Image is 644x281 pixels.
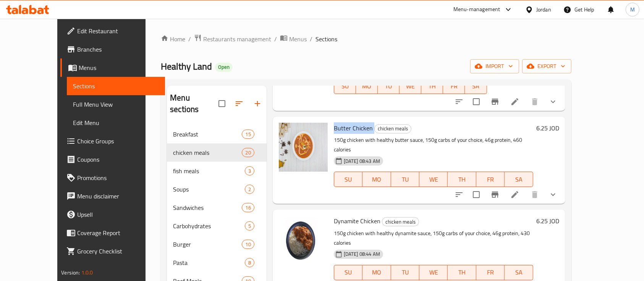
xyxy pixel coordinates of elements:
span: WE [422,174,445,185]
span: Choice Groups [77,136,159,146]
div: chicken meals [173,148,242,157]
span: Soups [173,185,245,194]
span: TH [451,174,473,185]
span: 3 [245,167,254,175]
a: Branches [60,40,165,58]
span: Sections [73,81,159,91]
span: [DATE] 08:43 AM [341,158,383,165]
button: FR [476,265,505,280]
button: sort-choices [450,93,468,111]
div: Menu-management [453,5,500,14]
a: Upsell [60,205,165,224]
span: Edit Restaurant [77,26,159,36]
button: show more [544,185,562,204]
div: chicken meals [374,124,411,133]
p: 150g chicken with healthy dynamite sauce, 150g carbs of your choice, 46g protein, 430 calories [334,229,533,248]
a: Choice Groups [60,132,165,150]
a: Full Menu View [67,95,165,114]
p: 150g chicken with healthy butter sauce, 150g carbs of your choice, 46g protein, 460 calories [334,135,533,154]
span: Promotions [77,173,159,182]
div: fish meals3 [167,162,267,180]
span: Grocery Checklist [77,247,159,256]
div: Sandwiches16 [167,198,267,217]
a: Coupons [60,150,165,169]
button: WE [419,265,448,280]
button: WE [419,172,448,187]
li: / [310,34,312,44]
span: Restaurants management [203,34,271,44]
div: items [245,185,254,194]
span: chicken meals [382,218,419,226]
span: Upsell [77,210,159,219]
button: import [470,59,519,73]
button: Branch-specific-item [486,93,504,111]
span: MO [359,81,375,92]
button: sort-choices [450,185,468,204]
span: export [528,62,565,71]
span: Branches [77,45,159,54]
span: FR [479,267,502,278]
button: export [522,59,571,73]
span: TU [394,267,416,278]
span: fish meals [173,166,245,175]
span: Menus [289,34,307,44]
span: 2 [245,186,254,193]
button: FR [476,172,505,187]
button: delete [526,185,544,204]
span: FR [479,174,502,185]
button: SU [334,172,362,187]
div: Sandwiches [173,203,242,212]
div: Carbohydrates5 [167,217,267,235]
span: 15 [242,131,254,138]
span: Sections [316,34,337,44]
button: TU [391,265,419,280]
div: chicken meals [382,217,419,226]
span: Coupons [77,155,159,164]
div: Breakfast15 [167,125,267,143]
span: SA [508,267,530,278]
span: Burger [173,240,242,249]
div: items [242,130,254,139]
span: Healthy Land [161,58,212,75]
span: WE [422,267,445,278]
button: TH [421,79,443,94]
div: Burger10 [167,235,267,253]
h6: 6.25 JOD [536,216,559,226]
span: Carbohydrates [173,221,245,231]
button: show more [544,93,562,111]
span: Butter Chicken [334,122,373,134]
h2: Menu sections [170,92,218,115]
span: Coverage Report [77,228,159,237]
button: MO [362,172,391,187]
a: Menus [280,34,307,44]
div: items [245,258,254,267]
a: Promotions [60,169,165,187]
span: MO [366,267,388,278]
span: Menus [79,63,159,72]
button: delete [526,93,544,111]
span: 1.0.0 [81,268,93,278]
span: Dynamite Chicken [334,215,380,227]
a: Edit Restaurant [60,22,165,40]
a: Home [161,34,185,44]
span: TH [451,267,473,278]
a: Sections [67,77,165,95]
button: SA [465,79,487,94]
span: TH [424,81,440,92]
a: Menus [60,58,165,77]
svg: Show Choices [549,97,558,106]
span: Full Menu View [73,100,159,109]
span: TU [394,174,416,185]
a: Restaurants management [194,34,271,44]
span: Pasta [173,258,245,267]
div: Soups2 [167,180,267,198]
a: Menu disclaimer [60,187,165,205]
span: WE [403,81,418,92]
li: / [188,34,191,44]
span: Version: [61,268,80,278]
a: Edit menu item [510,97,519,106]
button: FR [443,79,465,94]
button: TH [448,265,476,280]
a: Edit Menu [67,114,165,132]
span: 10 [242,241,254,248]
